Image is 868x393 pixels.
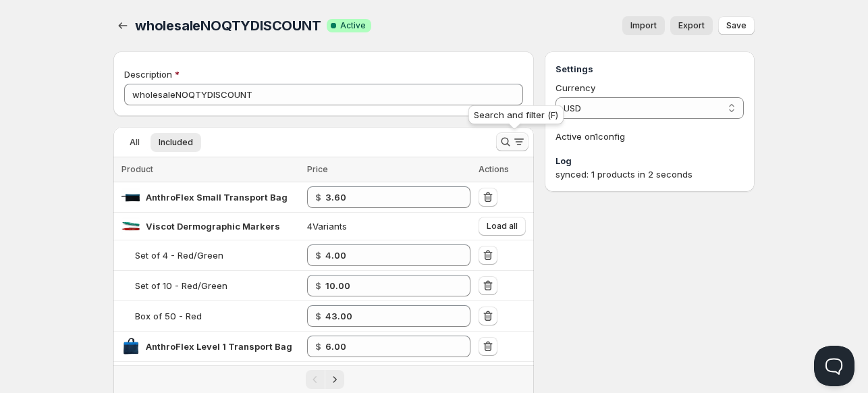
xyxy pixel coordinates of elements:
[678,20,705,31] span: Export
[146,341,292,352] span: AnthroFlex Level 1 Transport Bag
[315,280,321,291] strong: $
[113,365,534,393] nav: Pagination
[303,213,474,240] td: 4 Variants
[159,137,193,148] span: Included
[315,341,321,352] strong: $
[630,20,657,31] span: Import
[325,305,450,327] input: 56.00
[121,164,153,174] span: Product
[146,190,288,204] div: AnthroFlex Small Transport Bag
[135,311,202,321] span: Box of 50 - Red
[315,192,321,203] strong: $
[130,137,140,148] span: All
[146,340,292,353] div: AnthroFlex Level 1 Transport Bag
[135,250,223,261] span: Set of 4 - Red/Green
[555,82,595,93] span: Currency
[135,18,321,34] span: wholesaleNOQTYDISCOUNT
[726,20,747,31] span: Save
[670,16,713,35] a: Export
[146,221,280,232] span: Viscot Dermographic Markers
[496,132,528,151] button: Search and filter results
[135,248,223,262] div: Set of 4 - Red/Green
[718,16,755,35] button: Save
[124,69,172,80] span: Description
[315,311,321,321] strong: $
[135,309,202,323] div: Box of 50 - Red
[325,336,450,357] input: 8.50
[555,130,744,143] p: Active on 1 config
[555,167,744,181] div: synced: 1 products in 2 seconds
[146,219,280,233] div: Viscot Dermographic Markers
[325,186,450,208] input: 5.00
[555,62,744,76] h3: Settings
[340,20,366,31] span: Active
[307,164,328,174] span: Price
[124,84,523,105] input: Private internal description
[555,154,744,167] h3: Log
[814,346,855,386] iframe: Help Scout Beacon - Open
[622,16,665,35] button: Import
[325,275,450,296] input: 14.00
[146,192,288,203] span: AnthroFlex Small Transport Bag
[135,279,227,292] div: Set of 10 - Red/Green
[315,250,321,261] strong: $
[135,280,227,291] span: Set of 10 - Red/Green
[479,164,509,174] span: Actions
[325,244,450,266] input: 6.00
[325,370,344,389] button: Next
[479,217,526,236] button: Load all
[487,221,518,232] span: Load all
